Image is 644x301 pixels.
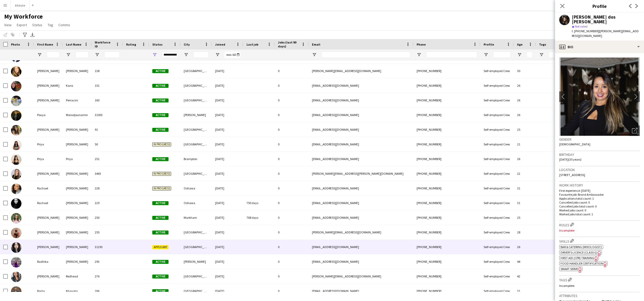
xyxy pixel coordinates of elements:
[92,284,123,298] div: 266
[309,64,413,78] div: [PERSON_NAME][EMAIL_ADDRESS][DOMAIN_NAME]
[95,52,99,57] button: Open Filter Menu
[37,42,53,46] span: First Name
[413,78,480,93] div: [PHONE_NUMBER]
[539,52,544,57] button: Open Filter Menu
[480,240,514,254] div: Self-employed Crew
[152,52,157,57] button: Open Filter Menu
[58,23,70,27] span: Comms
[92,78,123,93] div: 151
[426,52,477,58] input: Phone Filter Input
[309,152,413,166] div: [EMAIL_ADDRESS][DOMAIN_NAME]
[559,189,640,193] p: First experience: [DATE]
[11,42,20,46] span: Photo
[572,15,640,24] div: [PERSON_NAME] dos [PERSON_NAME]
[152,98,169,102] span: Active
[215,52,220,57] button: Open Filter Menu
[152,113,169,117] span: Active
[309,137,413,151] div: [EMAIL_ADDRESS][DOMAIN_NAME]
[514,137,536,151] div: 21
[559,238,640,244] h3: Skills
[34,225,63,239] div: [PERSON_NAME]
[559,284,640,288] p: Incomplete
[152,172,171,176] span: In progress
[11,228,21,238] img: Rachel Clark
[514,181,536,195] div: 31
[413,225,480,239] div: [PHONE_NUMBER]
[34,108,63,122] div: Pouya
[11,154,21,165] img: Priya Priya
[152,275,169,278] span: Active
[413,240,480,254] div: [PHONE_NUMBER]
[181,269,212,283] div: [GEOGRAPHIC_DATA]
[309,181,413,195] div: [EMAIL_ADDRESS][DOMAIN_NAME]
[17,23,27,27] span: Export
[275,269,309,283] div: 0
[181,196,212,210] div: Oshawa
[212,122,243,137] div: [DATE]
[66,52,71,57] button: Open Filter Menu
[181,210,212,225] div: Markham
[527,52,533,58] input: Age Filter Input
[413,284,480,298] div: [PHONE_NUMBER]
[92,122,123,137] div: 91
[181,108,212,122] div: [PERSON_NAME]
[275,137,309,151] div: 0
[480,284,514,298] div: Self-employed Crew
[34,64,63,78] div: [PERSON_NAME]
[11,242,21,253] img: Rachel Zenti
[11,66,21,77] img: Pascale Behrman
[63,210,92,225] div: [PERSON_NAME]
[413,64,480,78] div: [PHONE_NUMBER]
[126,42,136,46] span: Rating
[480,78,514,93] div: Self-employed Crew
[275,196,309,210] div: 0
[34,122,63,137] div: [PERSON_NAME]
[517,52,522,57] button: Open Filter Menu
[11,272,21,282] img: Ramona Redhead
[11,213,21,223] img: Rachel Aarons
[514,78,536,93] div: 26
[212,152,243,166] div: [DATE]
[559,196,640,200] p: Applications total count: 1
[413,137,480,151] div: [PHONE_NUMBER]
[559,137,640,142] h3: Gender
[92,166,123,181] div: 3443
[212,108,243,122] div: [DATE]
[4,23,12,27] span: View
[480,269,514,283] div: Self-employed Crew
[92,240,123,254] div: 31293
[480,196,514,210] div: Self-employed Crew
[514,284,536,298] div: 31
[514,64,536,78] div: 30
[572,29,599,33] span: t. [PHONE_NUMBER]
[561,267,578,271] span: Smart Serve
[92,93,123,107] div: 160
[152,84,169,88] span: Active
[275,93,309,107] div: 0
[181,78,212,93] div: [GEOGRAPHIC_DATA]
[275,210,309,225] div: 0
[275,152,309,166] div: 0
[539,42,546,46] span: Tags
[34,93,63,107] div: [PERSON_NAME]
[212,181,243,195] div: [DATE]
[181,93,212,107] div: [GEOGRAPHIC_DATA]
[95,40,114,48] span: Workforce ID
[480,225,514,239] div: Self-employed Crew
[480,152,514,166] div: Self-employed Crew
[4,13,43,20] span: My Workforce
[275,108,309,122] div: 0
[275,64,309,78] div: 0
[184,42,190,46] span: City
[184,52,188,57] button: Open Filter Menu
[309,196,413,210] div: [EMAIL_ADDRESS][DOMAIN_NAME]
[309,210,413,225] div: [EMAIL_ADDRESS][DOMAIN_NAME]
[212,196,243,210] div: [DATE]
[555,41,644,53] div: Bio
[514,254,536,269] div: 44
[493,52,511,58] input: Profile Filter Input
[309,166,413,181] div: [PERSON_NAME][EMAIL_ADDRESS][PERSON_NAME][DOMAIN_NAME]
[63,152,92,166] div: Priya
[92,210,123,225] div: 250
[309,225,413,239] div: [PERSON_NAME][EMAIL_ADDRESS][DOMAIN_NAME]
